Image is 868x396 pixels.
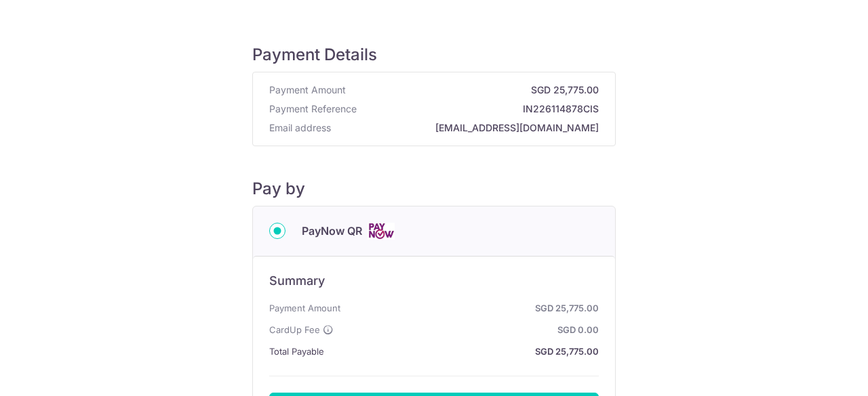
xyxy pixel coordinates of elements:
[269,102,357,116] span: Payment Reference
[252,45,616,65] h5: Payment Details
[362,102,599,116] strong: IN226114878CIS
[269,83,346,97] span: Payment Amount
[330,343,599,359] strong: SGD 25,775.00
[368,223,395,240] img: Cards logo
[269,300,340,316] span: Payment Amount
[336,121,599,135] strong: [EMAIL_ADDRESS][DOMAIN_NAME]
[346,300,599,316] strong: SGD 25,775.00
[302,223,362,239] span: PayNow QR
[269,322,320,338] span: CardUp Fee
[269,273,599,289] h6: Summary
[339,322,599,338] strong: SGD 0.00
[269,121,331,135] span: Email address
[351,83,599,97] strong: SGD 25,775.00
[269,343,324,359] span: Total Payable
[252,179,616,199] h5: Pay by
[269,223,599,240] div: PayNow QR Cards logo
